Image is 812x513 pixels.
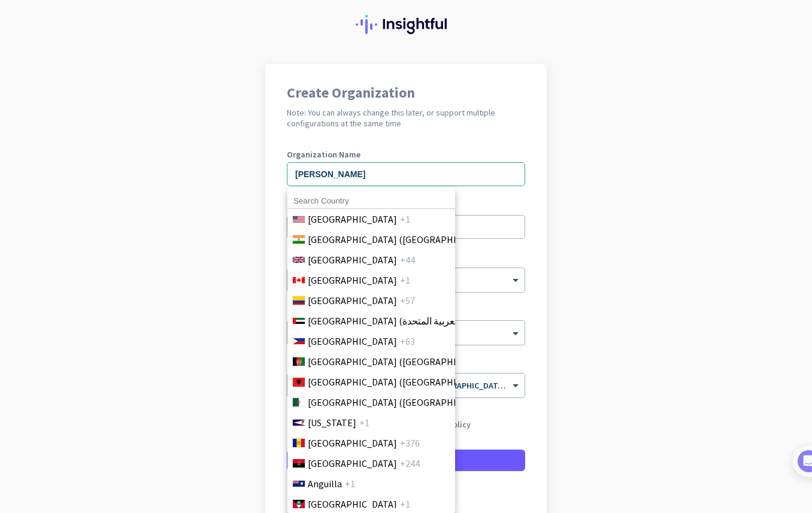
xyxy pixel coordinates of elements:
[400,293,415,308] span: +57
[345,476,355,491] span: +1
[308,375,495,389] span: [GEOGRAPHIC_DATA] ([GEOGRAPHIC_DATA])
[308,476,342,491] span: Anguilla
[308,212,397,226] span: [GEOGRAPHIC_DATA]
[308,293,397,308] span: [GEOGRAPHIC_DATA]
[359,415,369,430] span: +1
[308,415,356,430] span: [US_STATE]
[400,273,410,287] span: +1
[308,456,397,470] span: [GEOGRAPHIC_DATA]
[308,354,495,369] span: [GEOGRAPHIC_DATA] (‫[GEOGRAPHIC_DATA]‬‎)
[400,497,410,511] span: +1
[308,253,397,267] span: [GEOGRAPHIC_DATA]
[308,436,397,450] span: [GEOGRAPHIC_DATA]
[400,212,410,226] span: +1
[308,497,397,511] span: [GEOGRAPHIC_DATA]
[308,395,495,409] span: [GEOGRAPHIC_DATA] (‫[GEOGRAPHIC_DATA]‬‎)
[308,314,497,328] span: [GEOGRAPHIC_DATA] (‫الإمارات العربية المتحدة‬‎)
[400,253,415,267] span: +44
[400,456,420,470] span: +244
[400,334,415,348] span: +63
[308,232,495,247] span: [GEOGRAPHIC_DATA] ([GEOGRAPHIC_DATA])
[287,193,455,209] input: Search Country
[308,273,397,287] span: [GEOGRAPHIC_DATA]
[400,436,420,450] span: +376
[308,334,397,348] span: [GEOGRAPHIC_DATA]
